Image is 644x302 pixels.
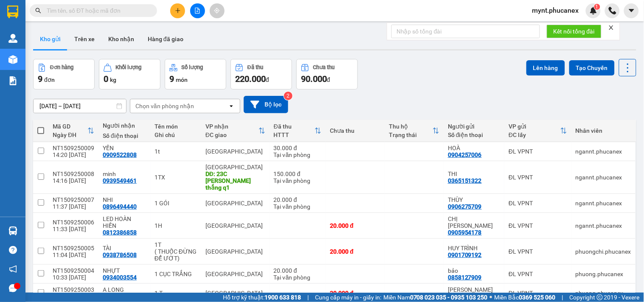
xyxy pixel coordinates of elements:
div: HUY TRÌNH [448,245,500,252]
div: NT1509250007 [53,196,94,203]
div: A LONG [103,286,146,293]
div: 0905954178 [448,229,482,236]
div: Tại văn phòng [274,274,322,281]
span: close [608,25,614,31]
div: NT1509250003 [53,286,94,293]
div: 0858127909 [448,274,482,281]
div: Trạng thái [389,131,433,138]
span: | [562,293,563,302]
div: VP gửi [509,123,560,130]
th: Toggle SortBy [270,120,326,142]
span: file-add [194,8,200,14]
div: TÀI [103,245,146,252]
img: phone-icon [609,7,616,14]
div: Đã thu [247,64,263,70]
span: Hỗ trợ kỹ thuật: [223,293,301,302]
button: Hàng đã giao [141,29,190,49]
sup: 2 [284,92,292,100]
div: [GEOGRAPHIC_DATA] [205,200,265,207]
div: 30.000 đ [274,145,322,151]
th: Toggle SortBy [48,120,98,142]
div: Chọn văn phòng nhận [135,102,194,110]
div: NT1509250005 [53,245,94,252]
span: question-circle [9,246,17,254]
div: bảo [448,267,500,274]
div: ngannt.phucanex [576,174,631,181]
img: warehouse-icon [8,226,17,235]
button: aim [210,3,225,18]
div: NHI [103,196,146,203]
div: Ghi chú [155,131,197,138]
span: kg [110,76,116,83]
div: phuong.phucanex [576,271,631,277]
div: 1t [155,148,197,155]
div: Số điện thoại [103,132,146,139]
button: Kho nhận [101,29,141,49]
div: ngannt.phucanex [576,148,631,155]
strong: 1900 633 818 [264,294,301,301]
span: món [176,76,188,83]
div: HTTT [274,131,315,138]
span: 1 [596,4,599,10]
div: 1 GÓI [155,200,197,207]
button: Bộ lọc [244,96,288,113]
div: LED HOÀN HIỀN [103,215,146,229]
span: caret-down [628,7,636,14]
sup: 1 [594,4,600,10]
div: Chưa thu [313,64,335,70]
span: Miền Nam [383,293,488,302]
div: CHỊ XINH GIA TUẤN [448,215,500,229]
div: THÙY [448,196,500,203]
div: [GEOGRAPHIC_DATA] [205,248,265,255]
div: 1T [155,241,197,248]
span: ⚪️ [490,296,492,299]
button: Kho gửi [33,29,67,49]
button: Kết nối tổng đài [547,25,602,38]
div: Số lượng [182,64,203,70]
div: 0896494440 [103,203,137,210]
span: message [9,284,17,292]
div: Mã GD [53,123,87,130]
div: Đã thu [274,123,315,130]
button: Đơn hàng9đơn [33,59,95,89]
div: Tại văn phòng [274,177,322,184]
img: logo-vxr [7,6,18,18]
div: NT1509250004 [53,267,94,274]
th: Toggle SortBy [201,120,270,142]
span: Kết nối tổng đài [554,27,595,36]
span: aim [214,8,220,14]
div: 10:33 [DATE] [53,274,94,281]
button: caret-down [624,3,639,18]
div: 20.000 đ [274,196,322,203]
div: 14:20 [DATE] [53,151,94,158]
div: ĐL VPNT [509,222,567,229]
button: Khối lượng0kg [99,59,160,89]
div: 1TX [155,174,197,181]
div: [GEOGRAPHIC_DATA] [205,271,265,277]
div: THI [448,171,500,177]
div: DĐ: 23C tôn đức thắng q1 [205,171,265,191]
img: warehouse-icon [8,34,17,43]
div: [GEOGRAPHIC_DATA] [205,164,265,171]
div: 0904257006 [448,151,482,158]
span: 9 [38,74,42,84]
button: Số lượng9món [165,59,226,89]
div: 11:33 [DATE] [53,226,94,232]
span: notification [9,265,17,273]
div: 14:16 [DATE] [53,177,94,184]
input: Tìm tên, số ĐT hoặc mã đơn [47,6,147,15]
div: VP nhận [205,123,259,130]
button: Lên hàng [526,60,565,75]
svg: open [228,103,235,109]
img: solution-icon [8,76,17,85]
div: Tại văn phòng [274,151,322,158]
div: ĐL VPNT [509,148,567,155]
div: 0939549461 [103,177,137,184]
div: Số điện thoại [448,131,500,138]
div: 150.000 đ [274,171,322,177]
div: Nhân viên [576,127,631,134]
div: ĐL VPNT [509,200,567,207]
div: ĐL VPNT [509,271,567,277]
div: ĐL VPNT [509,290,567,296]
img: warehouse-icon [8,55,17,64]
